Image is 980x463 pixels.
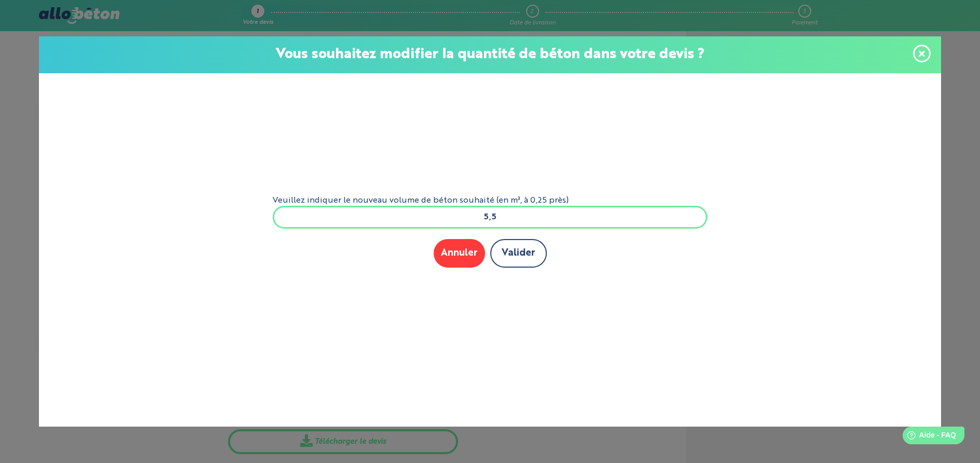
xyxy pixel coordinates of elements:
[273,196,707,205] label: Veuillez indiquer le nouveau volume de béton souhaité (en m³, à 0,25 près)
[490,239,547,268] button: Valider
[49,47,931,63] p: Vous souhaitez modifier la quantité de béton dans votre devis ?
[434,239,485,268] button: Annuler
[888,422,969,452] iframe: Help widget launcher
[273,206,707,229] input: xxx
